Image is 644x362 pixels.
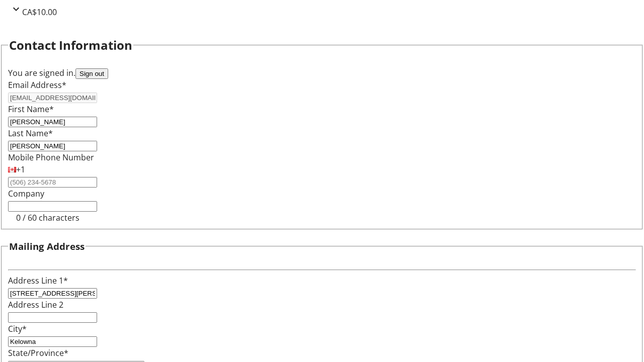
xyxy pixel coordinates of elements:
[9,239,85,253] h3: Mailing Address
[16,212,79,223] tr-character-limit: 0 / 60 characters
[8,275,68,286] label: Address Line 1*
[8,152,94,163] label: Mobile Phone Number
[22,7,57,18] span: CA$10.00
[8,104,54,115] label: First Name*
[8,288,97,299] input: Address
[8,299,63,310] label: Address Line 2
[8,188,44,199] label: Company
[8,128,53,139] label: Last Name*
[8,67,636,79] div: You are signed in.
[9,36,132,54] h2: Contact Information
[8,336,97,347] input: City
[8,177,97,188] input: (506) 234-5678
[75,68,108,79] button: Sign out
[8,323,27,334] label: City*
[8,79,66,90] label: Email Address*
[8,347,68,358] label: State/Province*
